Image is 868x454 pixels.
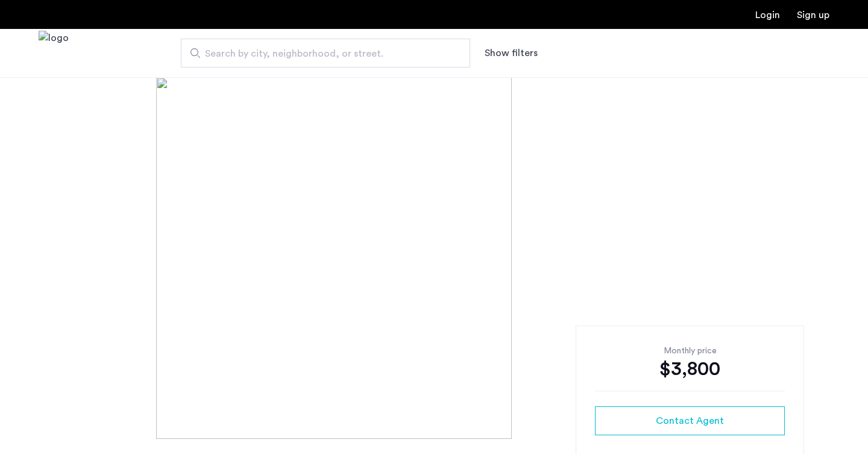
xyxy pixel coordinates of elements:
input: Apartment Search [181,39,470,68]
div: $3,800 [595,357,785,381]
span: Search by city, neighborhood, or street. [205,46,436,61]
a: Registration [797,10,829,20]
button: Show or hide filters [485,46,538,60]
img: [object%20Object] [156,77,712,439]
img: logo [39,31,69,76]
a: Cazamio Logo [39,31,69,76]
a: Login [755,10,780,20]
div: Monthly price [595,345,785,357]
button: button [595,406,785,435]
span: Contact Agent [656,414,724,428]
